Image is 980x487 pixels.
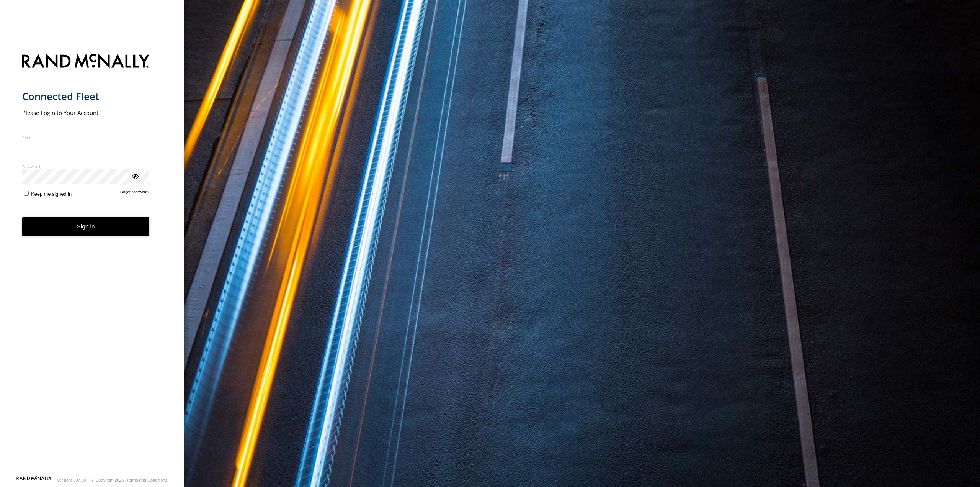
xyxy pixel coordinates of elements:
div: © Copyright 2025 - [91,478,167,482]
label: Password [22,164,150,169]
a: Visit our Website [16,476,52,484]
input: Keep me signed in [24,191,29,196]
div: ViewPassword [131,172,139,180]
a: Forgot password? [120,190,150,197]
a: Terms and Conditions [127,478,167,482]
img: Rand McNally [22,52,150,72]
label: Email [22,135,150,141]
span: Keep me signed in [31,191,72,197]
h1: Connected Fleet [22,90,150,103]
h2: Please Login to Your Account [22,109,150,116]
div: Version: 307.00 [57,478,86,482]
button: Sign in [22,217,150,236]
form: main [22,49,162,476]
